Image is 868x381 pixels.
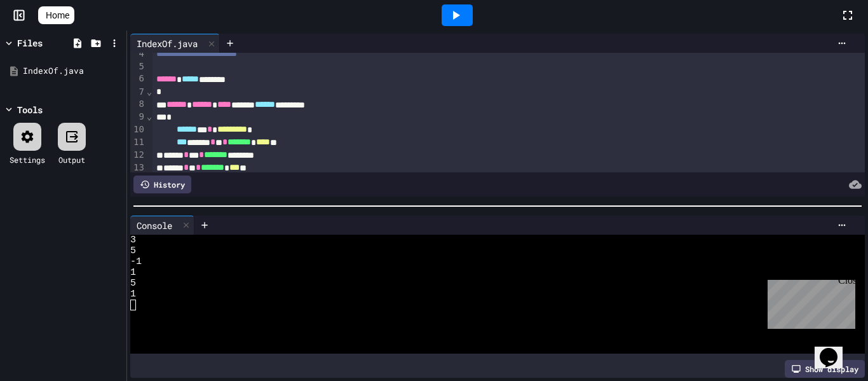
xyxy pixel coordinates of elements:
div: Output [58,154,85,165]
div: History [133,176,191,193]
iframe: chat widget [815,330,855,368]
span: -1 [130,256,142,267]
div: 9 [130,111,146,123]
div: Chat with us now!Close [5,5,88,81]
div: Tools [17,103,43,116]
span: Fold line [146,111,153,121]
div: Console [130,216,194,235]
div: Files [17,36,43,50]
a: Home [38,6,74,24]
span: 1 [130,267,136,278]
div: IndexOf.java [23,65,122,78]
div: IndexOf.java [130,34,220,53]
div: 6 [130,73,146,85]
span: 1 [130,289,136,300]
div: Console [130,219,179,232]
iframe: chat widget [763,275,855,329]
div: 13 [130,162,146,174]
div: 7 [130,86,146,99]
span: 5 [130,246,136,256]
div: 11 [130,136,146,149]
div: 10 [130,123,146,136]
div: IndexOf.java [130,37,204,50]
span: Fold line [146,87,153,97]
div: Settings [10,154,45,165]
span: Home [46,9,69,22]
div: 8 [130,98,146,111]
span: 5 [130,278,136,289]
span: 3 [130,235,136,246]
div: 5 [130,60,146,73]
div: 12 [130,149,146,162]
div: Show display [785,360,865,378]
div: 4 [130,48,146,60]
